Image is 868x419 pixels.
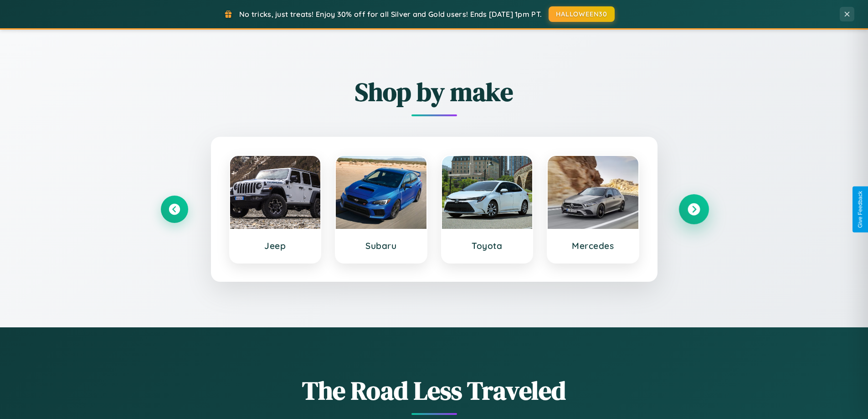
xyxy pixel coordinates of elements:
[161,373,708,408] h1: The Road Less Traveled
[239,10,542,19] span: No tricks, just treats! Enjoy 30% off for all Silver and Gold users! Ends [DATE] 1pm PT.
[857,191,863,228] div: Give Feedback
[345,240,417,251] h3: Subaru
[239,240,312,251] h3: Jeep
[557,240,629,251] h3: Mercedes
[549,6,615,22] button: HALLOWEEN30
[451,240,524,251] h3: Toyota
[161,74,708,109] h2: Shop by make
